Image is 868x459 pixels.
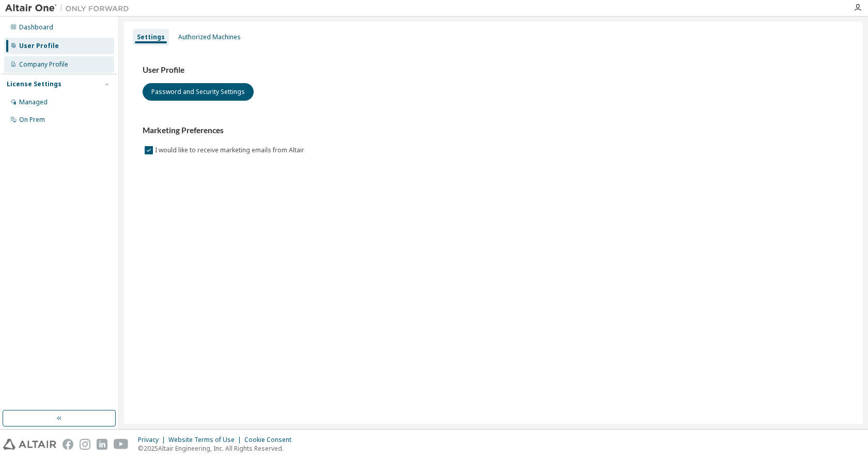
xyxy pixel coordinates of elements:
[138,436,168,444] div: Privacy
[63,439,73,450] img: facebook.svg
[19,42,59,50] div: User Profile
[19,23,53,31] div: Dashboard
[137,33,165,41] div: Settings
[3,439,56,450] img: altair_logo.svg
[7,80,61,88] div: License Settings
[178,33,241,41] div: Authorized Machines
[5,3,134,13] img: Altair One
[19,116,45,124] div: On Prem
[168,436,244,444] div: Website Terms of Use
[19,60,68,69] div: Company Profile
[143,125,844,136] h3: Marketing Preferences
[97,439,107,450] img: linkedin.svg
[80,439,90,450] img: instagram.svg
[138,444,298,453] p: © 2025 Altair Engineering, Inc. All Rights Reserved.
[143,65,844,75] h3: User Profile
[244,436,298,444] div: Cookie Consent
[19,98,48,106] div: Managed
[155,144,306,156] label: I would like to receive marketing emails from Altair
[143,83,254,101] button: Password and Security Settings
[114,439,129,450] img: youtube.svg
